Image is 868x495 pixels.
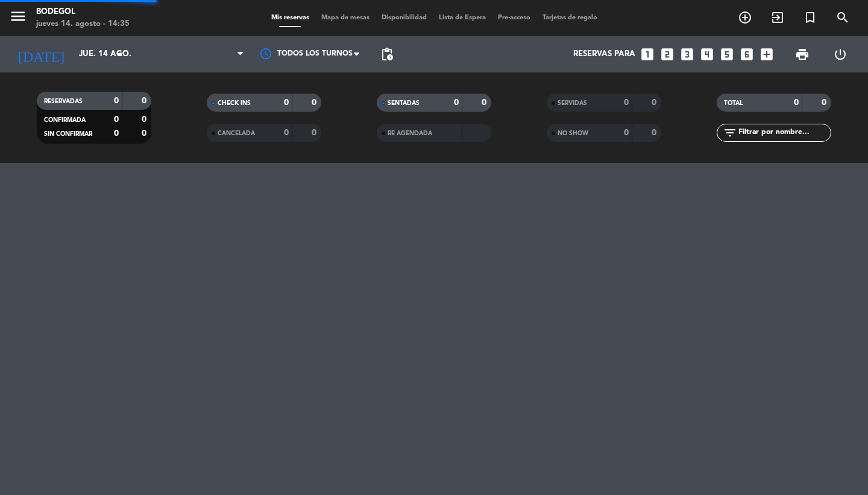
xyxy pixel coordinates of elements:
strong: 0 [624,129,629,137]
div: Bodegol [36,6,130,18]
i: menu [9,7,27,25]
i: power_settings_new [833,47,848,62]
i: looks_3 [679,46,695,62]
strong: 0 [794,98,799,107]
span: Tarjetas de regalo [536,14,603,21]
span: SIN CONFIRMAR [44,131,92,137]
strong: 0 [284,129,289,137]
strong: 0 [284,98,289,107]
span: RESERVADAS [44,98,83,104]
span: CHECK INS [218,100,251,106]
strong: 0 [142,97,149,105]
span: Lista de Espera [433,14,492,21]
i: looks_6 [739,46,755,62]
button: menu [9,7,27,30]
span: CANCELADA [218,130,255,136]
i: looks_one [640,46,655,62]
strong: 0 [114,129,119,138]
span: RE AGENDADA [388,130,432,136]
i: search [835,10,850,25]
span: Mis reservas [265,14,315,21]
i: looks_4 [699,46,715,62]
i: looks_5 [719,46,735,62]
span: Disponibilidad [376,14,433,21]
strong: 0 [114,115,119,124]
i: add_circle_outline [738,10,752,25]
span: print [795,47,810,62]
span: SENTADAS [388,100,420,106]
strong: 0 [652,129,659,137]
strong: 0 [114,97,119,105]
span: Pre-acceso [492,14,536,21]
i: [DATE] [9,41,73,68]
strong: 0 [482,98,489,107]
strong: 0 [652,98,659,107]
strong: 0 [312,129,319,137]
i: turned_in_not [803,10,817,25]
i: add_box [759,46,775,62]
div: jueves 14. agosto - 14:35 [36,18,130,30]
span: Mapa de mesas [315,14,376,21]
span: SERVIDAS [558,100,587,106]
strong: 0 [454,98,459,107]
span: CONFIRMADA [44,117,86,123]
i: exit_to_app [770,10,785,25]
i: arrow_drop_down [112,47,127,62]
i: looks_two [659,46,675,62]
strong: 0 [624,98,629,107]
span: Reservas para [573,49,635,59]
strong: 0 [312,98,319,107]
i: filter_list [723,126,737,140]
strong: 0 [142,115,149,124]
span: NO SHOW [558,130,588,136]
span: TOTAL [724,100,743,106]
strong: 0 [822,98,829,107]
div: LOG OUT [821,36,859,72]
strong: 0 [142,129,149,138]
input: Filtrar por nombre... [737,126,831,139]
span: pending_actions [380,47,394,62]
